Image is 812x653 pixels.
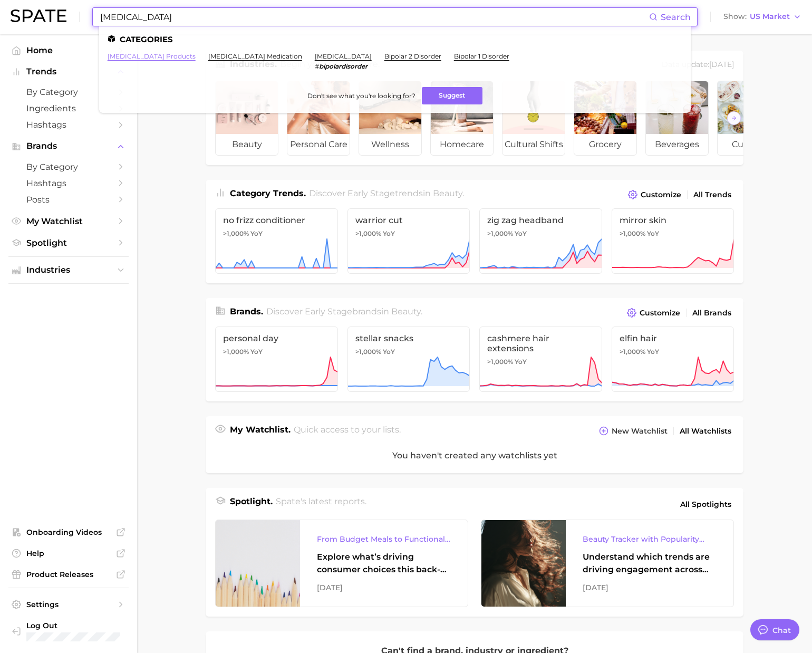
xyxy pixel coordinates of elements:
button: ShowUS Market [721,10,804,24]
a: homecare [430,81,494,156]
span: # [315,62,319,70]
span: >1,000% [223,229,249,237]
span: YoY [250,348,263,356]
a: Log out. Currently logged in with e-mail yumi.toki@spate.nyc. [8,618,129,645]
a: stellar snacks>1,000% YoY [347,326,470,392]
span: wellness [359,134,421,155]
span: beverages [646,134,708,155]
a: elfin hair>1,000% YoY [612,326,734,392]
a: grocery [574,81,637,156]
h2: Quick access to your lists. [294,424,401,438]
a: Ingredients [8,100,129,117]
h1: My Watchlist. [230,424,291,438]
span: Search [661,12,691,22]
div: Data update: [DATE] [662,58,734,72]
span: Brands . [230,306,263,316]
span: by Category [26,162,111,172]
span: >1,000% [355,348,381,356]
span: >1,000% [487,358,513,366]
span: >1,000% [620,348,645,356]
a: by Category [8,84,129,100]
a: bipolar 2 disorder [384,52,441,60]
div: Explore what’s driving consumer choices this back-to-school season From budget-friendly meals to ... [317,551,451,576]
img: SPATE [11,9,66,22]
button: Brands [8,138,129,154]
span: YoY [647,348,659,356]
a: cashmere hair extensions>1,000% YoY [479,326,602,392]
div: Understand which trends are driving engagement across platforms in the skin, hair, makeup, and fr... [583,551,717,576]
a: [MEDICAL_DATA] medication [208,52,302,60]
span: Spotlight [26,238,111,248]
h2: Spate's latest reports. [276,495,366,513]
span: Show [723,14,747,20]
span: Hashtags [26,178,111,188]
span: YoY [515,229,527,238]
span: >1,000% [487,229,513,237]
span: All Watchlists [680,427,731,436]
a: [MEDICAL_DATA] products [108,52,196,60]
span: YoY [250,229,263,238]
span: Industries [26,265,111,275]
span: cashmere hair extensions [487,333,594,353]
li: Categories [108,35,682,44]
button: Trends [8,64,129,80]
span: Brands [26,141,111,151]
a: beverages [645,81,709,156]
span: Customize [640,309,680,318]
span: warrior cut [355,215,462,225]
a: Posts [8,191,129,208]
a: cultural shifts [502,81,565,156]
span: Customize [641,190,681,199]
a: Hashtags [8,175,129,191]
span: Hashtags [26,120,111,130]
h1: Spotlight. [230,495,273,513]
a: [MEDICAL_DATA] [315,52,372,60]
span: US Market [750,14,790,20]
span: All Spotlights [680,498,731,511]
div: [DATE] [583,581,717,594]
a: personal care [287,81,350,156]
span: >1,000% [223,348,249,356]
a: mirror skin>1,000% YoY [612,208,734,274]
span: My Watchlist [26,216,111,226]
button: Scroll Right [727,111,741,125]
span: beauty [391,306,421,316]
span: Onboarding Videos [26,527,111,537]
a: All Brands [690,306,734,320]
button: Customize [624,305,683,320]
span: Ingredients [26,103,111,113]
span: Don't see what you're looking for? [307,92,415,100]
a: Beauty Tracker with Popularity IndexUnderstand which trends are driving engagement across platfor... [481,520,734,607]
button: New Watchlist [596,424,670,438]
a: by Category [8,159,129,175]
span: >1,000% [620,229,645,237]
span: All Trends [693,190,731,199]
span: zig zag headband [487,215,594,225]
a: no frizz conditioner>1,000% YoY [215,208,338,274]
button: Customize [625,187,684,202]
span: >1,000% [355,229,381,237]
a: From Budget Meals to Functional Snacks: Food & Beverage Trends Shaping Consumer Behavior This Sch... [215,520,468,607]
a: My Watchlist [8,213,129,229]
a: Hashtags [8,117,129,133]
span: by Category [26,87,111,97]
span: Discover Early Stage trends in . [309,188,464,198]
a: wellness [359,81,422,156]
span: Posts [26,195,111,205]
a: All Watchlists [677,424,734,438]
div: [DATE] [317,581,451,594]
span: grocery [574,134,636,155]
span: YoY [383,348,395,356]
span: Category Trends . [230,188,306,198]
span: New Watchlist [612,427,668,436]
a: Onboarding Videos [8,524,129,540]
div: Beauty Tracker with Popularity Index [583,533,717,545]
span: YoY [383,229,395,238]
a: Spotlight [8,235,129,251]
span: personal care [287,134,350,155]
a: warrior cut>1,000% YoY [347,208,470,274]
a: bipolar 1 disorder [454,52,509,60]
a: All Trends [691,188,734,202]
span: Settings [26,600,111,609]
span: Product Releases [26,570,111,579]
